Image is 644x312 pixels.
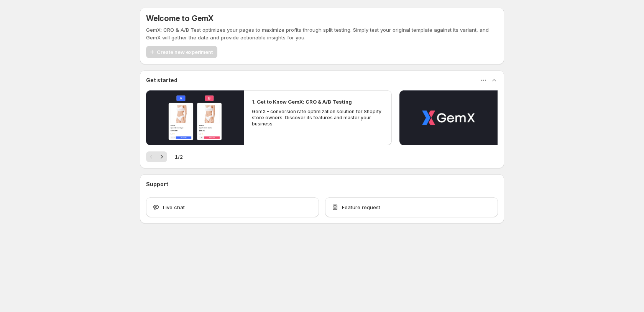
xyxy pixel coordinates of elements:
[252,98,352,106] h2: 1. Get to Know GemX: CRO & A/B Testing
[146,151,167,162] nav: Pagination
[252,109,384,127] p: GemX - conversion rate optimization solution for Shopify store owners. Discover its features and ...
[146,180,168,188] h3: Support
[146,90,244,145] button: Play video
[399,90,498,145] button: Play video
[342,203,380,211] span: Feature request
[156,151,167,162] button: Next
[146,76,177,84] h3: Get started
[175,153,183,161] span: 1 / 2
[146,14,214,23] h5: Welcome to GemX
[163,203,185,211] span: Live chat
[146,26,498,41] p: GemX: CRO & A/B Test optimizes your pages to maximize profits through split testing. Simply test ...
